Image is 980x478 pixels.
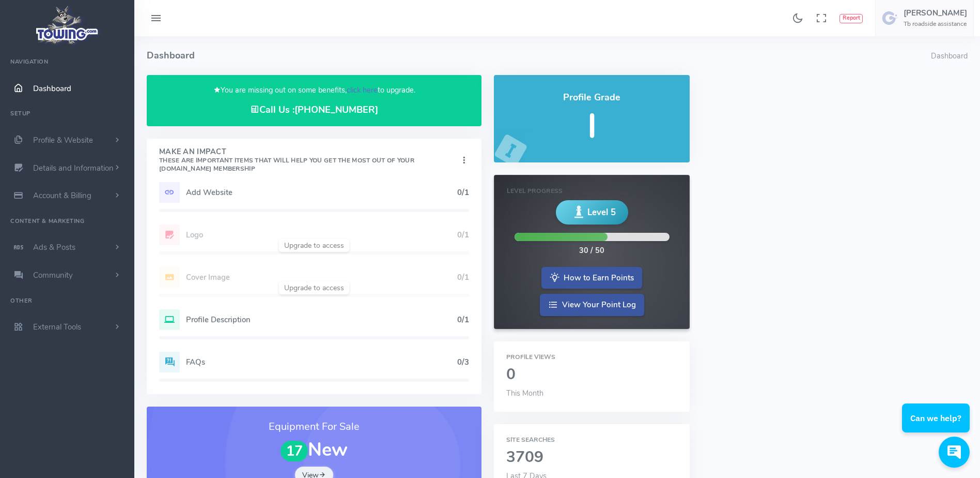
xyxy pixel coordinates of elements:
[506,437,677,443] h6: Site Searches
[159,156,414,173] small: These are important items that will help you get the most out of your [DOMAIN_NAME] Membership
[159,440,469,461] h1: New
[33,3,102,47] img: logo
[281,441,308,462] span: 17
[882,10,898,26] img: user-image
[457,316,469,324] h5: 0/1
[506,366,677,383] h2: 0
[33,135,93,145] span: Profile & Website
[457,188,469,197] h5: 0/1
[294,103,378,116] a: [PHONE_NUMBER]
[159,84,469,96] p: You are missing out on some benefits, to upgrade.
[894,375,980,478] iframe: Conversations
[506,93,677,103] h4: Profile Grade
[541,267,642,289] a: How to Earn Points
[506,388,543,398] span: This Month
[506,449,677,466] h2: 3709
[159,104,469,115] h4: Call Us :
[506,354,677,361] h6: Profile Views
[931,51,968,62] li: Dashboard
[506,108,677,145] h5: I
[839,14,863,23] button: Report
[33,322,81,332] span: External Tools
[507,188,677,195] h6: Level Progress
[33,190,91,201] span: Account & Billing
[186,358,457,366] h5: FAQs
[904,9,967,17] h5: [PERSON_NAME]
[33,163,114,173] span: Details and Information
[33,270,73,280] span: Community
[587,206,616,219] span: Level 5
[540,294,644,316] a: View Your Point Log
[147,36,931,75] h4: Dashboard
[186,316,457,324] h5: Profile Description
[579,245,604,257] div: 30 / 50
[457,358,469,366] h5: 0/3
[33,83,71,94] span: Dashboard
[159,419,469,435] h3: Equipment For Sale
[186,188,457,197] h5: Add Website
[33,242,75,252] span: Ads & Posts
[347,85,378,95] a: click here
[904,21,967,27] h6: Tb roadside assistance
[159,148,459,173] h4: Make An Impact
